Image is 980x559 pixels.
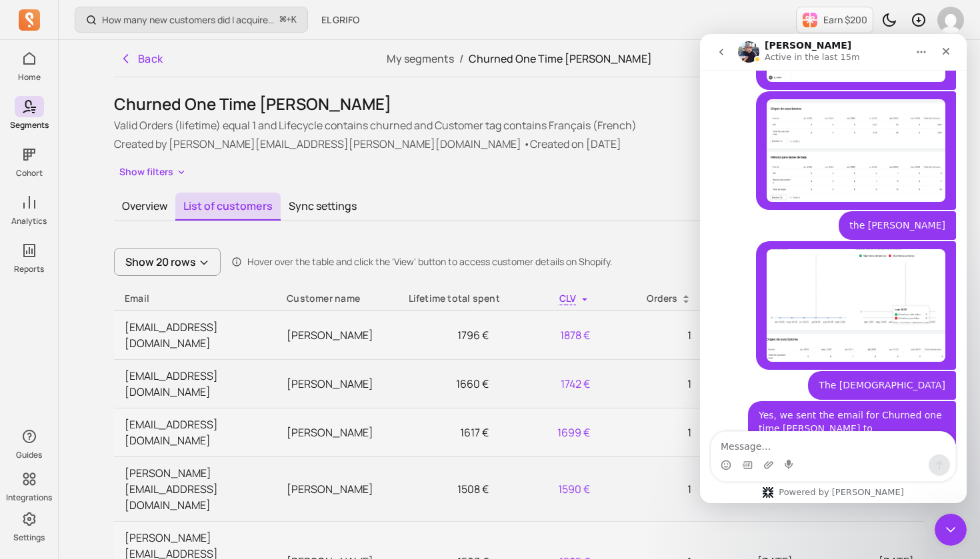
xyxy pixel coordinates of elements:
[935,514,967,546] iframe: Intercom live chat
[287,327,387,343] p: [PERSON_NAME]
[175,193,281,221] button: List of customers
[11,216,47,227] p: Analytics
[10,120,49,131] p: Segments
[796,7,873,33] button: Earn $200
[601,408,702,456] td: 1
[499,456,601,521] td: 1590 €
[16,450,42,460] p: Guides
[454,51,469,66] span: /
[287,292,387,305] p: Customer name
[611,292,691,305] div: Orders
[313,8,367,32] button: EL GRIFO
[398,408,499,456] td: 1617 €
[499,359,601,408] td: 1742 €
[114,248,221,276] button: Show 20 rows
[75,7,308,33] button: How many new customers did I acquire this period?⌘+K
[823,13,867,27] p: Earn $200
[114,193,175,219] button: Overview
[114,310,276,359] td: [EMAIL_ADDRESS][DOMAIN_NAME]
[937,7,964,33] img: avatar
[114,136,925,152] p: Created by [PERSON_NAME][EMAIL_ADDRESS][PERSON_NAME][DOMAIN_NAME] • Created on [DATE]
[125,292,265,305] div: Email
[114,408,276,456] td: [EMAIL_ADDRESS][DOMAIN_NAME]
[287,376,387,392] p: [PERSON_NAME]
[876,7,903,33] button: Toggle dark mode
[18,72,41,83] p: Home
[398,359,499,408] td: 1660 €
[14,264,44,275] p: Reports
[469,51,652,66] span: Churned One Time [PERSON_NAME]
[114,456,276,521] td: [PERSON_NAME][EMAIL_ADDRESS][DOMAIN_NAME]
[409,292,489,305] div: Lifetime total spent
[601,359,702,408] td: 1
[287,424,387,440] p: [PERSON_NAME]
[16,168,43,179] p: Cohort
[114,45,169,72] button: Back
[114,93,925,115] h1: Churned One Time [PERSON_NAME]
[321,13,359,27] span: EL GRIFO
[13,532,45,543] p: Settings
[499,310,601,359] td: 1878 €
[291,15,297,25] kbd: K
[398,456,499,521] td: 1508 €
[499,408,601,456] td: 1699 €
[114,163,192,182] button: Show filters
[279,12,287,29] kbd: ⌘
[280,13,297,27] span: +
[102,13,275,27] p: How many new customers did I acquire this period?
[287,481,387,497] p: [PERSON_NAME]
[247,255,613,269] p: Hover over the table and click the 'View' button to access customer details on Shopify.
[114,359,276,408] td: [EMAIL_ADDRESS][DOMAIN_NAME]
[601,456,702,521] td: 1
[15,423,44,463] button: Guides
[6,492,52,503] p: Integrations
[387,51,454,66] a: My segments
[700,34,967,503] iframe: Intercom live chat
[398,310,499,359] td: 1796 €
[559,292,577,304] span: CLV
[601,310,702,359] td: 1
[281,193,365,219] button: Sync settings
[114,117,925,133] p: Valid Orders (lifetime) equal 1 and Lifecycle contains churned and Customer tag contains Français...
